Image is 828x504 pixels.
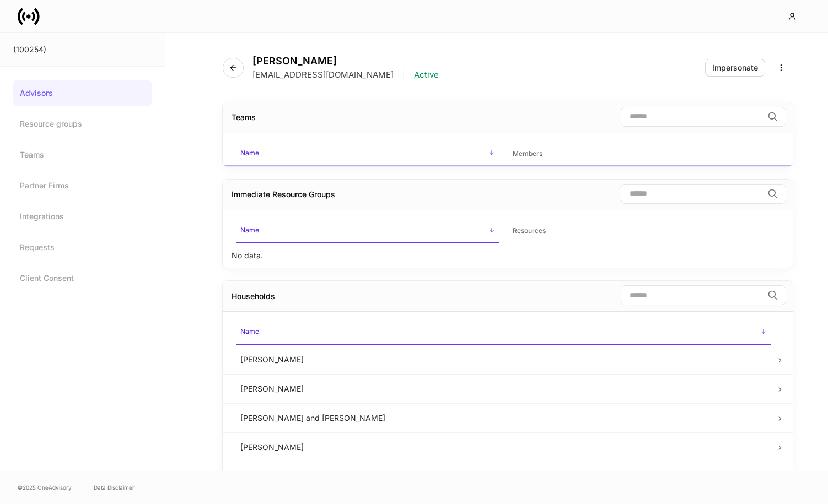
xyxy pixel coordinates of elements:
[232,374,776,403] td: [PERSON_NAME]
[712,64,758,72] div: Impersonate
[232,291,275,302] div: Households
[508,220,772,242] span: Resources
[94,483,135,492] a: Data Disclaimer
[232,250,263,261] p: No data.
[236,142,499,166] span: Name
[232,189,335,200] div: Immediate Resource Groups
[13,111,152,137] a: Resource groups
[513,148,542,159] h6: Members
[252,55,439,67] h4: [PERSON_NAME]
[13,203,152,230] a: Integrations
[232,462,776,491] td: [PERSON_NAME]
[513,225,546,236] h6: Resources
[13,80,152,106] a: Advisors
[240,326,259,337] h6: Name
[236,321,771,344] span: Name
[232,432,776,462] td: [PERSON_NAME]
[13,44,152,55] div: (100254)
[232,345,776,374] td: [PERSON_NAME]
[13,172,152,199] a: Partner Firms
[18,483,72,492] span: © 2025 OneAdvisory
[705,59,765,77] button: Impersonate
[232,403,776,432] td: [PERSON_NAME] and [PERSON_NAME]
[236,219,499,243] span: Name
[13,265,152,291] a: Client Consent
[240,148,259,158] h6: Name
[508,143,772,165] span: Members
[240,225,259,235] h6: Name
[252,69,394,80] p: [EMAIL_ADDRESS][DOMAIN_NAME]
[402,69,405,80] p: |
[13,234,152,261] a: Requests
[414,69,439,80] p: Active
[13,142,152,168] a: Teams
[232,112,256,123] div: Teams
